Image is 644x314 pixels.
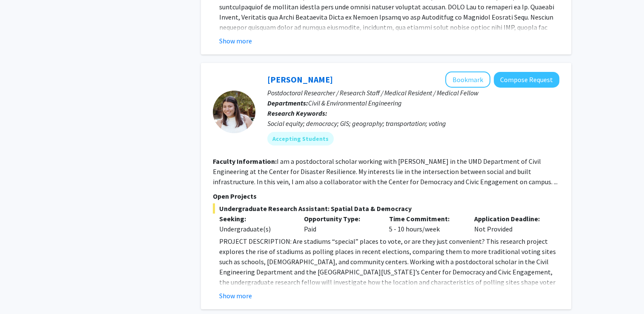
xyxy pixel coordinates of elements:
[474,214,547,224] p: Application Deadline:
[6,276,36,308] iframe: Chat
[494,72,559,88] button: Compose Request to Gretchen Bella
[383,214,468,234] div: 5 - 10 hours/week
[298,214,383,234] div: Paid
[219,36,252,46] button: Show more
[267,88,559,98] p: Postdoctoral Researcher / Research Staff / Medical Resident / Medical Fellow
[267,109,327,117] b: Research Keywords:
[308,99,402,107] span: Civil & Environmental Engineering
[267,74,333,85] a: [PERSON_NAME]
[267,118,559,128] div: Social equity; democracy; GIS; geography; transportation; voting
[267,99,308,107] b: Departments:
[219,214,292,224] p: Seeking:
[219,291,252,301] button: Show more
[389,214,461,224] p: Time Commitment:
[468,214,553,234] div: Not Provided
[213,203,559,214] span: Undergraduate Research Assistant: Spatial Data & Democracy
[213,157,277,166] b: Faculty Information:
[267,132,334,146] mat-chip: Accepting Students
[213,191,559,201] p: Open Projects
[213,157,558,186] fg-read-more: I am a postdoctoral scholar working with [PERSON_NAME] in the UMD Department of Civil Engineering...
[304,214,376,224] p: Opportunity Type:
[219,224,292,234] div: Undergraduate(s)
[445,71,490,88] button: Add Gretchen Bella to Bookmarks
